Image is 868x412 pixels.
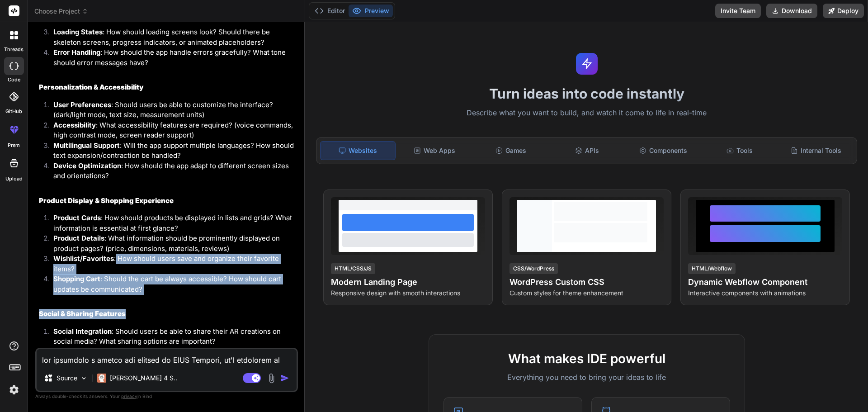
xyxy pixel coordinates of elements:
img: Pick Models [80,374,88,382]
label: prem [8,142,20,149]
img: icon [280,374,289,383]
button: Invite Team [715,4,761,18]
strong: Wishlist/Favorites [53,254,114,263]
h4: Modern Landing Page [331,276,485,289]
button: Preview [349,5,393,17]
label: code [8,76,20,84]
strong: Personalization & Accessibility [39,83,144,91]
div: HTML/Webflow [688,263,736,274]
h4: Dynamic Webflow Component [688,276,842,289]
strong: Product Details [53,234,104,242]
button: Editor [311,5,349,17]
li: : Should users be able to share their AR creations on social media? What sharing options are impo... [46,327,296,347]
strong: Device Optimization [53,161,121,170]
div: HTML/CSS/JS [331,263,375,274]
div: Tools [703,141,777,160]
p: Always double-check its answers. Your in Bind [35,392,298,401]
p: Everything you need to bring your ideas to life [443,372,730,383]
label: threads [4,46,24,53]
span: Choose Project [34,7,88,16]
p: [PERSON_NAME] 4 S.. [110,374,177,383]
label: GitHub [5,108,22,115]
h2: What makes IDE powerful [443,349,730,368]
img: settings [6,382,22,398]
strong: Product Cards [53,213,101,222]
button: Deploy [823,4,864,18]
li: : Will users be able to upload photos of their real spaces or furniture arrangements? [46,347,296,367]
strong: Product Display & Shopping Experience [39,196,174,205]
li: : How should products be displayed in lists and grids? What information is essential at first gla... [46,213,296,233]
img: attachment [266,373,277,384]
strong: Accessibility [53,121,96,129]
strong: Loading States [53,28,103,36]
p: Source [57,374,77,383]
strong: User-Generated Content [53,347,135,356]
strong: Shopping Cart [53,275,100,283]
li: : How should the app handle errors gracefully? What tone should error messages have? [46,47,296,68]
li: : How should the app adapt to different screen sizes and orientations? [46,161,296,181]
h1: Turn ideas into code instantly [311,85,863,102]
p: Describe what you want to build, and watch it come to life in real-time [311,107,863,119]
span: privacy [121,393,137,399]
li: : How should loading screens look? Should there be skeleton screens, progress indicators, or anim... [46,27,296,47]
p: Responsive design with smooth interactions [331,289,485,298]
li: : Will the app support multiple languages? How should text expansion/contraction be handled? [46,141,296,161]
p: Interactive components with animations [688,289,842,298]
strong: Social & Sharing Features [39,309,126,318]
div: Components [626,141,701,160]
div: CSS/WordPress [509,263,558,274]
div: Web Apps [397,141,472,160]
strong: User Preferences [53,100,111,109]
li: : How should users save and organize their favorite items? [46,254,296,274]
label: Upload [5,175,23,183]
h4: WordPress Custom CSS [509,276,664,289]
li: : Should users be able to customize the interface? (dark/light mode, text size, measurement units) [46,100,296,120]
div: Games [474,141,548,160]
p: Custom styles for theme enhancement [509,289,664,298]
strong: Social Integration [53,327,112,336]
li: : Should the cart be always accessible? How should cart updates be communicated? [46,274,296,294]
li: : What accessibility features are required? (voice commands, high contrast mode, screen reader su... [46,120,296,141]
button: Download [766,4,817,18]
strong: Multilingual Support [53,141,120,150]
div: Websites [320,141,396,160]
img: Claude 4 Sonnet [97,374,106,383]
div: Internal Tools [778,141,853,160]
div: APIs [550,141,624,160]
li: : What information should be prominently displayed on product pages? (price, dimensions, material... [46,233,296,254]
strong: Error Handling [53,48,100,57]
